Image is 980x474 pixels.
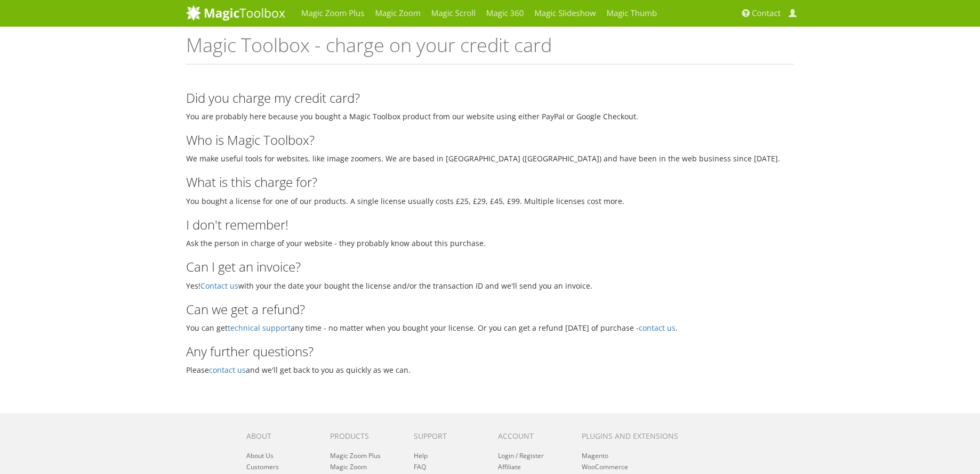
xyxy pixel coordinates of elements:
[186,5,285,21] img: MagicToolbox.com - Image tools for your website
[639,323,676,333] a: contact us
[246,451,274,460] a: About Us
[186,322,794,334] p: You can get any time - no matter when you bought your license. Or you can get a refund [DATE] of ...
[186,195,794,207] p: You bought a license for one of our products. A single license usually costs £25, £29, £45, £99. ...
[186,35,794,64] h1: Magic Toolbox - charge on your credit card
[498,432,566,440] h6: Account
[414,432,481,440] h6: Support
[246,462,279,471] a: Customers
[582,451,608,460] a: Magento
[330,451,381,460] a: Magic Zoom Plus
[498,462,521,471] a: Affiliate
[582,462,628,471] a: WooCommerce
[186,218,794,232] h3: I don't remember!
[330,462,367,471] a: Magic Zoom
[186,280,794,292] p: Yes! with your the date your bought the license and/or the transaction ID and we'll send you an i...
[209,365,246,375] a: contact us
[414,462,426,471] a: FAQ
[186,303,794,316] h3: Can we get a refund?
[186,237,794,249] p: Ask the person in charge of your website - they probably know about this purchase.
[186,91,794,105] h3: Did you charge my credit card?
[186,260,794,274] h3: Can I get an invoice?
[186,175,794,189] h3: What is this charge for?
[186,364,794,376] p: Please and we'll get back to you as quickly as we can.
[228,323,291,333] a: technical support
[582,432,692,440] h6: Plugins and extensions
[246,432,314,440] h6: About
[186,110,794,122] p: You are probably here because you bought a Magic Toolbox product from our website using either Pa...
[752,8,781,19] span: Contact
[414,451,428,460] a: Help
[186,345,794,358] h3: Any further questions?
[330,432,398,440] h6: Products
[186,133,794,147] h3: Who is Magic Toolbox?
[200,281,238,291] a: Contact us
[186,152,794,165] p: We make useful tools for websites, like image zoomers. We are based in [GEOGRAPHIC_DATA] ([GEOGRA...
[498,451,544,460] a: Login / Register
